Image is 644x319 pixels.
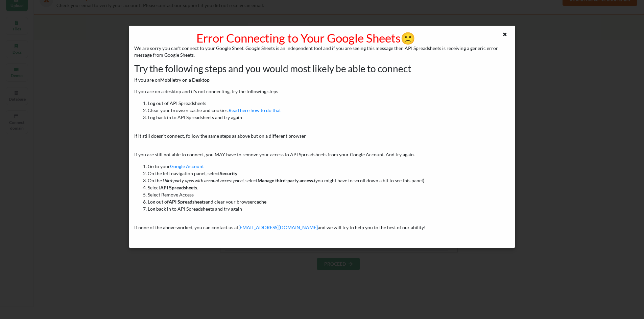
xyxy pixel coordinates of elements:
[169,199,206,205] b: API Spreadsheets
[148,114,510,121] li: Log back in to API Spreadsheets and try again
[238,224,318,230] a: [EMAIL_ADDRESS][DOMAIN_NAME]
[401,31,415,45] span: sad-emoji
[148,100,510,107] li: Log out of API Spreadsheets
[148,184,510,191] li: Select .
[148,191,510,198] li: Select Remove Access
[170,163,204,169] a: Google Account
[162,178,243,183] i: Third-party apps with account access panel
[258,178,314,183] b: Manage third-party access.
[134,133,510,139] p: If it still doesn't connect, follow the same steps as above but on a different browser
[229,107,281,113] a: Read here how to do that
[148,205,510,212] li: Log back in to API Spreadsheets and try again
[148,198,510,205] li: Log out of and clear your browser
[148,107,510,114] li: Clear your browser cache and cookies.
[160,77,175,83] b: Mobile
[134,77,510,83] p: If you are on try on a Desktop
[148,177,510,184] li: On the , select (you might have to scroll down a bit to see this panel)
[148,163,510,170] li: Go to your
[134,63,510,75] h2: Try the following steps and you would most likely be able to connect
[160,185,197,190] b: API Spreadsheets
[254,199,266,205] b: cache
[134,224,510,231] p: If none of the above worked, you can contact us at and we will try to help you to the best of our...
[134,151,510,158] p: If you are still not able to connect, you MAY have to remove your access to API Spreadsheets from...
[134,45,510,58] p: We are sorry you can't connect to your Google Sheet. Google Sheets is an independent tool and if ...
[134,31,478,45] h1: Error Connecting to Your Google Sheets
[134,88,510,95] p: If you are on a desktop and it's not connecting, try the following steps
[220,170,237,176] b: Security
[148,170,510,177] li: On the left navigation panel, select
